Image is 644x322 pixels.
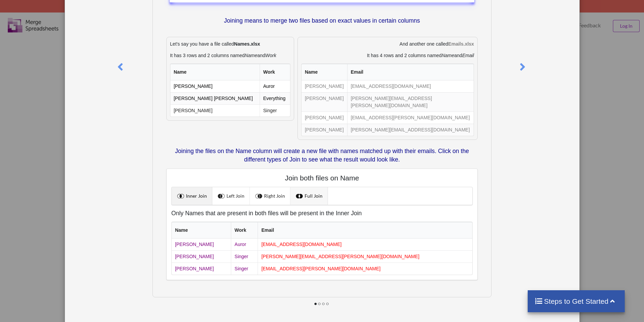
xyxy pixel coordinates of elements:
td: [PERSON_NAME][EMAIL_ADDRESS][PERSON_NAME][DOMAIN_NAME] [258,250,472,263]
td: [EMAIL_ADDRESS][PERSON_NAME][DOMAIN_NAME] [347,112,474,124]
a: Inner Join [172,187,212,205]
td: [PERSON_NAME] [172,250,231,263]
h4: Join both files on Name [171,174,473,182]
td: [EMAIL_ADDRESS][DOMAIN_NAME] [258,239,472,250]
a: Right Join [250,187,290,205]
td: Singer [231,263,258,275]
i: Email [462,53,474,58]
th: Work [231,222,258,239]
p: Let's say you have a file called [170,41,290,47]
p: Joining the files on the Name column will create a new file with names matched up with their emai... [166,147,478,164]
td: [PERSON_NAME] [302,92,347,112]
td: [PERSON_NAME] [PERSON_NAME] [170,92,260,104]
td: Singer [260,104,290,117]
th: Email [347,64,474,80]
p: It has 4 rows and 2 columns named and [301,52,474,59]
td: [PERSON_NAME] [170,80,260,92]
i: Name [442,53,454,58]
th: Name [170,64,260,80]
b: Emails.xlsx [448,41,474,47]
td: [PERSON_NAME] [172,263,231,275]
a: Left Join [212,187,250,205]
td: [PERSON_NAME] [302,80,347,92]
td: [EMAIL_ADDRESS][PERSON_NAME][DOMAIN_NAME] [258,263,472,275]
p: It has 3 rows and 2 columns named and [170,52,290,59]
td: Auror [231,239,258,250]
td: [PERSON_NAME] [170,104,260,117]
i: Work [265,53,277,58]
td: [PERSON_NAME] [302,112,347,124]
p: Joining means to merge two files based on exact values in certain columns [170,17,474,25]
h5: Only Names that are present in both files will be present in the Inner Join [171,210,473,217]
a: Full Join [290,187,328,205]
th: Name [172,222,231,239]
td: [PERSON_NAME] [302,124,347,136]
td: Everything [260,92,290,104]
p: And another one called [301,41,474,47]
td: [PERSON_NAME][EMAIL_ADDRESS][PERSON_NAME][DOMAIN_NAME] [347,92,474,112]
td: [PERSON_NAME][EMAIL_ADDRESS][DOMAIN_NAME] [347,124,474,136]
th: Email [258,222,472,239]
td: Singer [231,250,258,263]
td: [PERSON_NAME] [172,239,231,250]
h4: Steps to Get Started [534,297,618,305]
td: [EMAIL_ADDRESS][DOMAIN_NAME] [347,80,474,92]
b: Names.xlsx [234,41,260,47]
td: Auror [260,80,290,92]
th: Name [302,64,347,80]
i: Name [245,53,257,58]
th: Work [260,64,290,80]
